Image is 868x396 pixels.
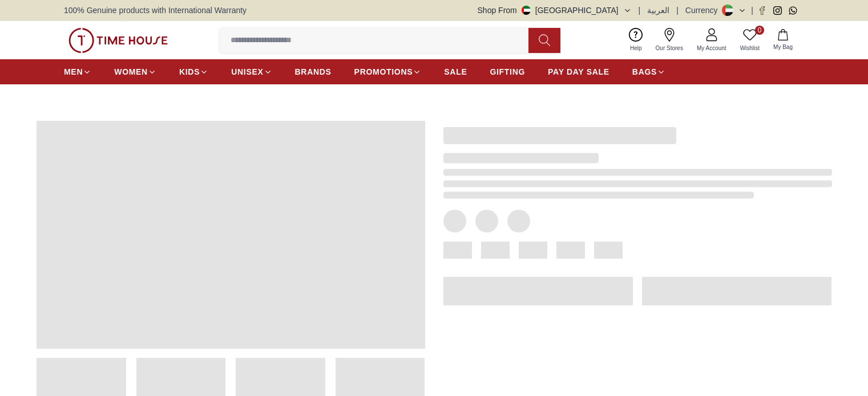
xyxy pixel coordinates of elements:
span: SALE [444,66,467,77]
a: Instagram [773,6,782,15]
span: GIFTING [490,66,525,77]
span: | [751,5,753,16]
a: Our Stores [649,26,690,55]
a: Whatsapp [789,6,797,15]
a: UNISEX [231,62,272,82]
button: My Bag [766,27,800,54]
span: 100% Genuine products with International Warranty [64,5,247,16]
a: WOMEN [114,62,156,82]
a: 0Wishlist [733,26,766,55]
span: My Account [692,44,731,52]
button: Shop From[GEOGRAPHIC_DATA] [478,5,632,16]
a: BAGS [632,62,665,82]
button: العربية [647,5,669,16]
span: 0 [755,26,764,35]
span: Help [625,44,647,52]
a: GIFTING [490,62,525,82]
span: Our Stores [651,44,688,52]
img: ... [68,28,168,53]
span: Wishlist [736,44,764,52]
img: United Arab Emirates [522,6,531,15]
span: BAGS [632,66,657,77]
span: MEN [64,66,83,77]
span: PAY DAY SALE [548,66,609,77]
span: PROMOTIONS [354,66,413,77]
span: My Bag [769,43,797,51]
a: PROMOTIONS [354,62,422,82]
a: Facebook [758,6,766,15]
div: Currency [685,5,722,16]
a: BRANDS [295,62,332,82]
a: KIDS [179,62,208,82]
a: MEN [64,62,91,82]
span: | [676,5,679,16]
a: Help [623,26,649,55]
span: BRANDS [295,66,332,77]
span: UNISEX [231,66,263,77]
a: SALE [444,62,467,82]
span: KIDS [179,66,200,77]
span: | [639,5,641,16]
a: PAY DAY SALE [548,62,609,82]
span: WOMEN [114,66,148,77]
